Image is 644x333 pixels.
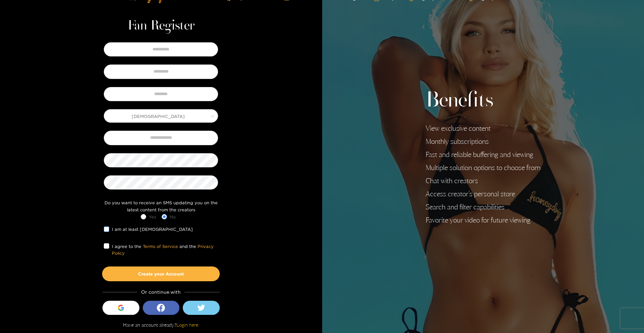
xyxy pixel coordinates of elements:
h1: Fan Register [128,18,195,34]
li: Monthly subscriptions [426,137,541,145]
li: Chat with creators [426,177,541,185]
li: Favorite your video for future viewing [426,216,541,224]
p: Have an account already? [123,322,199,328]
span: I am at least [DEMOGRAPHIC_DATA] [109,226,196,233]
span: Yes [146,213,159,220]
div: Or continue with [102,288,220,296]
li: Access creator's personal store [426,190,541,198]
a: Login here. [176,322,199,328]
li: Search and filter capabilities [426,203,541,211]
button: Create your Account [102,266,220,281]
li: View exclusive content [426,124,541,132]
li: Fast and reliable buffering and viewing [426,151,541,159]
span: I agree to the and the [109,243,218,257]
span: No [167,213,178,220]
h2: Benefits [426,88,541,114]
div: Do you want to receive an SMS updating you on the latest content from the creators [102,199,220,213]
a: Terms of Service [143,244,178,249]
li: Multiple solution options to choose from [426,164,541,172]
span: Male [104,111,218,121]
